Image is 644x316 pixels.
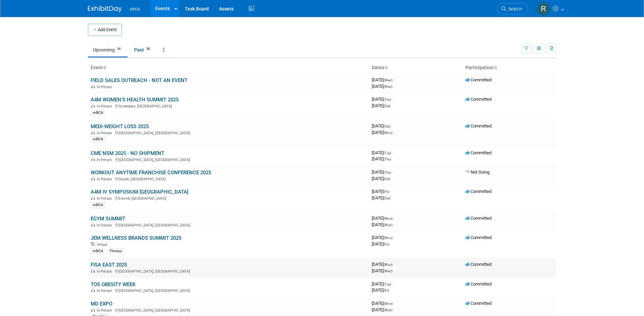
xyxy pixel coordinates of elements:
img: In-Person Event [91,85,95,88]
span: [DATE] [372,156,391,161]
a: MD EXPO [91,301,112,307]
div: Fitness [108,248,124,254]
span: In-Person [97,104,114,108]
span: (Sat) [384,104,390,108]
a: MEDI-WEIGHT LOSS 2025 [91,123,149,130]
span: In-Person [97,85,114,89]
a: Search [497,3,528,15]
span: [DATE] [372,176,390,181]
img: In-Person Event [91,289,95,292]
a: A4M IV SYMPOSIUM [GEOGRAPHIC_DATA] [91,189,188,195]
img: In-Person Event [91,131,95,134]
span: In-Person [97,131,114,135]
div: Scottsdale, [GEOGRAPHIC_DATA] [91,103,366,108]
span: In-Person [97,308,114,313]
span: (Mon) [384,131,392,135]
div: [GEOGRAPHIC_DATA], [GEOGRAPHIC_DATA] [91,222,366,228]
span: Committed [465,281,492,287]
span: [DATE] [372,281,393,287]
span: [DATE] [372,288,389,293]
div: [GEOGRAPHIC_DATA], [GEOGRAPHIC_DATA] [91,307,366,313]
a: FIELD SALES OUTREACH - NOT AN EVENT [91,77,187,83]
span: (Mon) [384,217,392,220]
span: - [390,189,391,194]
img: In-Person Event [91,269,95,273]
span: - [393,235,394,240]
img: ExhibitDay [88,6,122,13]
span: [DATE] [372,170,393,175]
span: [DATE] [372,301,394,306]
span: [DATE] [372,123,392,129]
span: [DATE] [372,103,390,108]
a: JEM WELLNESS BRANDS SUMMIT 2025 [91,235,181,241]
th: Dates [369,62,463,74]
span: - [391,123,392,129]
span: (Mon) [384,236,392,240]
span: - [392,150,393,155]
div: [GEOGRAPHIC_DATA], [GEOGRAPHIC_DATA] [91,157,366,162]
img: In-Person Event [91,177,95,180]
span: (Wed) [384,223,392,227]
div: [GEOGRAPHIC_DATA], [GEOGRAPHIC_DATA] [91,268,366,274]
a: A4M WOMEN'S HEALTH SUMMIT 2025 [91,97,179,103]
a: FISA EAST 2025 [91,262,127,268]
span: (Sat) [384,177,390,181]
span: - [393,216,394,221]
span: In-Person [97,289,114,293]
span: (Sat) [384,196,390,200]
span: (Fri) [384,190,389,194]
span: [DATE] [372,189,391,194]
span: (Mon) [384,302,392,305]
span: Virtual [97,242,109,247]
span: In-Person [97,196,114,201]
span: - [393,262,394,267]
span: [DATE] [372,150,393,155]
span: [DATE] [372,268,392,273]
button: Add Event [88,24,122,36]
span: Committed [465,235,492,240]
span: In-Person [97,223,114,228]
div: mBCA [91,248,105,254]
span: (Wed) [384,85,392,88]
span: Committed [465,97,492,102]
div: [GEOGRAPHIC_DATA], [GEOGRAPHIC_DATA] [91,288,366,293]
span: [DATE] [372,77,394,82]
span: Search [506,6,522,12]
th: Event [88,62,369,74]
a: Sort by Participation Type [494,65,497,70]
span: [DATE] [372,262,394,267]
span: (Thu) [384,157,391,161]
span: Committed [465,301,492,306]
span: Not Going [465,170,490,175]
div: mBCA [91,202,105,208]
a: Sort by Event Name [103,65,106,70]
span: (Wed) [384,78,392,82]
span: [DATE] [372,216,394,221]
span: Committed [465,216,492,221]
span: Committed [465,150,492,155]
span: (Fri) [384,242,389,246]
span: (Wed) [384,269,392,273]
span: Committed [465,189,492,194]
img: In-Person Event [91,104,95,107]
span: Committed [465,77,492,82]
span: (Thu) [384,171,391,174]
a: WORKOUT ANYTIME FRANCHISE CONFERENCE 2025 [91,170,211,176]
span: In-Person [97,158,114,162]
th: Participation [463,62,556,74]
a: TOS OBESITY WEEK [91,281,135,288]
span: (Sat) [384,124,390,128]
div: [GEOGRAPHIC_DATA], [GEOGRAPHIC_DATA] [91,130,366,135]
span: [DATE] [372,130,392,135]
img: In-Person Event [91,158,95,161]
span: Committed [465,262,492,267]
span: 34 [115,46,123,52]
div: mBCA [91,136,105,142]
span: (Fri) [384,289,389,292]
span: seca [130,6,140,12]
span: In-Person [97,177,114,181]
img: Rachel Jordan [537,2,550,15]
span: - [393,77,394,82]
span: [DATE] [372,84,392,89]
a: Sort by Start Date [384,65,388,70]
